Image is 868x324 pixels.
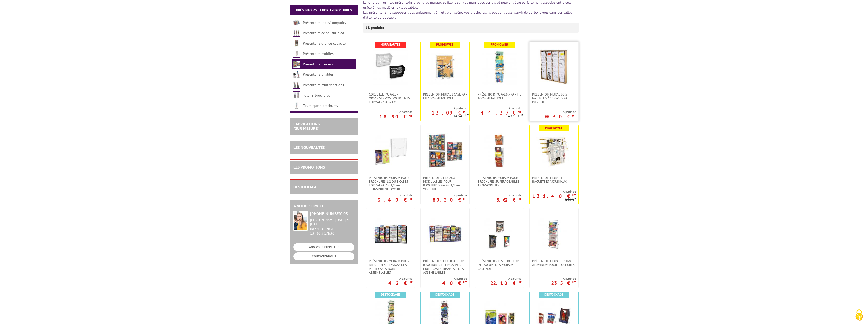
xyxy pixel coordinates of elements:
img: Totems brochures [293,91,300,99]
span: A partir de [475,106,521,110]
span: PRÉSENTOIRS MURAUX POUR BROCHURES ET MAGAZINES, MULTI-CASES NOIR - ASSEMBLABLES [369,259,412,274]
a: PRÉSENTOIR MURAL DESIGN ALUMINIUM POUR BROCHURES [530,259,578,267]
span: Présentoir mural 4 baguettes à journaux [532,176,576,183]
img: Présentoirs multifonctions [293,81,300,89]
p: 42 € [388,282,412,285]
a: PRÉSENTOIRS MURAUX POUR BROCHURES ET MAGAZINES, MULTI-CASES NOIR - ASSEMBLABLES [366,259,415,274]
a: LES PROMOTIONS [293,165,325,170]
a: DESTOCKAGE [293,184,317,189]
sup: HT [572,113,576,118]
font: Les présentoirs ne supposent pas uniquement à mettre en scène vos brochures, ils peuvent aussi se... [363,10,572,20]
a: Présentoirs muraux modulables pour brochures A4, A5, 1/3 A4 VISIODOC [421,176,469,191]
p: 146 € [565,198,578,201]
img: widget-service.jpg [293,211,308,231]
img: PRÉSENTOIRS MURAUX POUR BROCHURES ET MAGAZINES, MULTI-CASES TRANSPARENTS - ASSEMBLABLES [427,216,463,252]
p: 44.37 € [481,111,521,114]
span: Corbeille Murale - Organisez vos documents format 24 x 32 cm [369,92,412,104]
img: Présentoir mural 1 case A4 - Fil 100% métallique [427,49,463,85]
span: Présentoir mural 1 case A4 - Fil 100% métallique [423,92,467,100]
strong: [PHONE_NUMBER] 03 [310,211,348,216]
p: 66.30 € [545,115,576,118]
sup: HT [518,280,521,284]
p: 22.10 € [490,282,521,285]
span: PRÉSENTOIRS MURAUX POUR BROCHURES SUPERPOSABLES TRANSPARENTS [478,176,521,187]
span: PRÉSENTOIRS MURAUX POUR BROCHURES 1,2 OU 3 CASES FORMAT A4, A5, 1/3 A4 TRANSPARENT TAYMAR [369,176,412,191]
sup: HT [574,197,578,200]
b: Nouveautés [381,42,400,47]
sup: HT [572,193,576,197]
span: A partir de [551,277,576,281]
h2: A votre service [293,204,354,208]
span: A partir de [378,193,412,197]
img: PRÉSENTOIRS MURAUX POUR BROCHURES 1,2 OU 3 CASES FORMAT A4, A5, 1/3 A4 TRANSPARENT TAYMAR [373,133,408,168]
sup: HT [409,280,412,284]
p: 3.40 € [378,198,412,201]
b: Promoweb [436,42,454,47]
span: PRÉSENTOIRS MURAUX POUR BROCHURES ET MAGAZINES, MULTI-CASES TRANSPARENTS - ASSEMBLABLES [423,259,467,274]
span: A partir de [442,277,467,281]
sup: HT [518,110,521,114]
img: Corbeille Murale - Organisez vos documents format 24 x 32 cm [373,49,408,85]
b: Promoweb [491,42,508,47]
sup: HT [518,197,521,201]
a: LES NOUVEAUTÉS [293,145,325,150]
p: 14.54 € [453,114,469,118]
p: 49.30 € [508,114,523,118]
a: Présentoirs grande capacité [303,41,346,46]
p: 18 produits [366,23,385,33]
a: Présentoirs pliables [303,72,334,77]
img: Présentoirs de sol sur pied [293,29,300,37]
span: Présentoir Mural Bois naturel 5 à 20 cases A4 Portrait [532,92,576,104]
span: A partir de [379,110,412,114]
img: Présentoir mural 4 baguettes à journaux [536,133,572,168]
b: Destockage [544,292,563,297]
img: Présentoirs muraux [293,60,300,68]
a: CONTACTEZ-NOUS [293,252,354,260]
img: Présentoir mural 6 x A4 - Fil 100% métallique [482,49,517,85]
a: Tourniquets brochures [303,103,338,108]
img: Présentoir Mural Bois naturel 5 à 20 cases A4 Portrait [536,49,572,85]
span: A partir de [530,189,576,194]
sup: HT [520,113,523,117]
sup: HT [465,113,469,117]
a: Présentoirs table/comptoirs [303,20,346,25]
a: PRÉSENTOIRS MURAUX POUR BROCHURES 1,2 OU 3 CASES FORMAT A4, A5, 1/3 A4 TRANSPARENT TAYMAR [366,176,415,191]
p: 235 € [551,282,576,285]
p: 13.09 € [432,111,467,114]
span: PRÉSENTOIR MURAL DESIGN ALUMINIUM POUR BROCHURES [532,259,576,267]
img: Présentoirs grande capacité [293,40,300,47]
img: Présentoirs muraux modulables pour brochures A4, A5, 1/3 A4 VISIODOC [427,133,463,168]
a: PRÉSENTOIRS-DISTRIBUTEURS DE DOCUMENTS MURAUX 1 CASE NOIR [475,259,524,271]
a: PRÉSENTOIRS MURAUX POUR BROCHURES SUPERPOSABLES TRANSPARENTS [475,176,524,187]
a: Présentoirs multifonctions [303,83,344,87]
a: ON VOUS RAPPELLE ? [293,243,354,251]
p: 131.40 € [532,195,576,198]
div: [PERSON_NAME][DATE] au [DATE] [310,218,354,226]
a: Totems brochures [303,93,330,98]
span: Présentoirs muraux modulables pour brochures A4, A5, 1/3 A4 VISIODOC [423,176,467,191]
a: Présentoirs de sol sur pied [303,31,344,35]
div: 08h30 à 12h30 13h30 à 17h30 [310,218,354,235]
span: A partir de [421,106,467,110]
b: Destockage [435,292,454,297]
img: PRÉSENTOIRS MURAUX POUR BROCHURES SUPERPOSABLES TRANSPARENTS [482,133,517,168]
sup: HT [463,197,467,201]
sup: HT [572,280,576,284]
a: Corbeille Murale - Organisez vos documents format 24 x 32 cm [366,92,415,104]
img: Présentoirs table/comptoirs [293,19,300,26]
span: A partir de [545,110,576,114]
sup: HT [463,110,467,114]
a: Présentoir Mural Bois naturel 5 à 20 cases A4 Portrait [530,92,578,104]
p: 40 € [442,282,467,285]
sup: HT [409,113,412,118]
span: A partir de [490,277,521,281]
a: Présentoirs et Porte-brochures [296,8,352,12]
p: 5.62 € [497,198,521,201]
span: A partir de [388,277,412,281]
a: Présentoir mural 6 x A4 - Fil 100% métallique [475,92,524,100]
span: A partir de [497,193,521,197]
button: Cookies (fenêtre modale) [850,307,868,324]
img: Présentoirs mobiles [293,50,300,58]
a: FABRICATIONS"Sur Mesure" [293,121,320,131]
b: Promoweb [545,126,563,130]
